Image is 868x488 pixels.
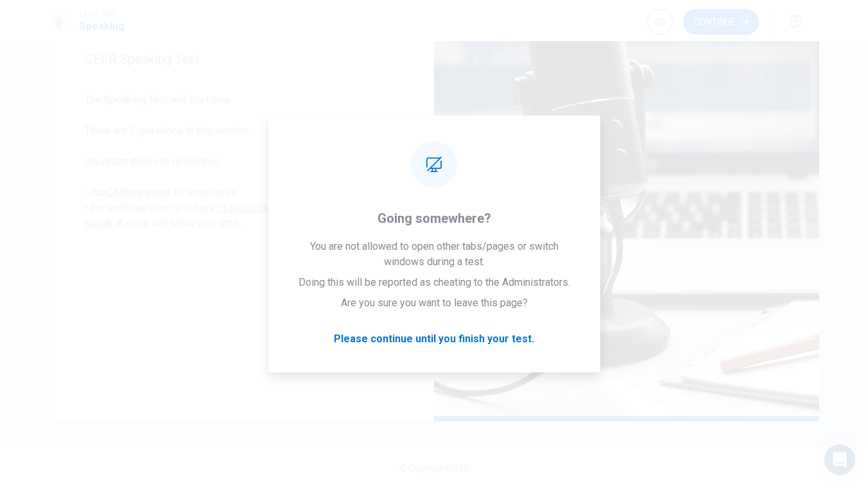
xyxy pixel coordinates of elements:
[215,202,317,214] u: 15 seconds to prepare
[824,444,855,475] div: Open Intercom Messenger
[107,186,126,198] u: CAN
[85,92,398,231] span: The Speaking Test will start now. There are 3 questions in this section. Important things to reme...
[80,19,125,34] h1: Speaking
[85,51,398,67] span: CEFR Speaking Test
[683,9,759,35] button: Continue
[80,10,125,19] span: Level Test
[399,463,469,473] span: © Copyright 2025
